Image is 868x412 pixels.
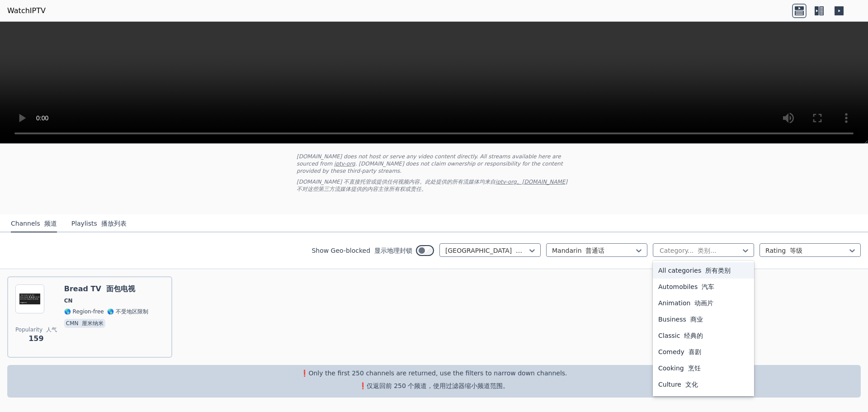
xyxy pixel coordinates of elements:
div: Automobiles [653,279,754,295]
font: 烹饪 [688,365,701,372]
a: WatchIPTV [7,5,46,16]
span: CN [64,297,73,304]
button: Playlists 播放列表 [71,215,127,232]
font: [DOMAIN_NAME] 不直接托管或提供任何视频内容。此处提供的所有流媒体均来自 不对这些第三方流媒体提供的内容主张所有权或责任。 [297,179,567,192]
font: 面包电视 [106,284,135,293]
span: 🌎 Region-free [64,308,148,315]
div: All categories [653,262,754,279]
font: 频道 [44,220,57,227]
font: 经典的 [684,332,703,339]
div: Documentary [653,393,754,409]
font: ❗️仅返回前 250 个频道，使用过滤器缩小频道范围。 [359,382,509,389]
div: Cooking [653,360,754,376]
font: 🌎 不受地区限制 [107,308,148,315]
font: 所有类别 [705,267,731,274]
div: Animation [653,295,754,311]
p: [DOMAIN_NAME] does not host or serve any video content directly. All streams available here are s... [297,153,571,196]
p: ❗️Only the first 250 channels are returned, use the filters to narrow down channels. [11,369,857,394]
div: Culture [653,376,754,393]
font: 商业 [690,316,703,323]
h6: Bread TV [64,284,148,294]
font: 显示地理封锁 [374,247,412,254]
a: iptv-org。[DOMAIN_NAME] [495,179,567,185]
img: Bread TV [15,284,44,313]
div: Comedy [653,344,754,360]
div: Classic [653,327,754,344]
label: Show Geo-blocked [311,246,412,255]
span: 159 [28,333,43,344]
font: 汽车 [702,283,714,290]
button: Channels 频道 [11,215,57,232]
font: 喜剧 [689,348,701,355]
font: 厘米纳米 [82,320,104,327]
font: 动画片 [694,299,713,307]
font: 播放列表 [101,220,127,227]
font: 文化 [685,381,698,388]
div: Business [653,311,754,327]
a: iptv-org [334,161,355,167]
span: Popularity [15,326,57,333]
p: cmn [64,319,105,328]
font: 人气 [46,327,57,333]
